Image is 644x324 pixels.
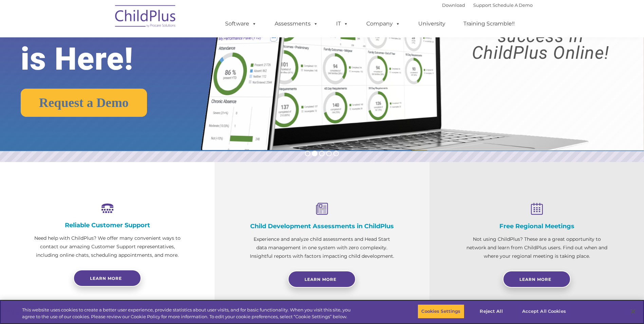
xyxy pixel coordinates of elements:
[442,2,465,8] a: Download
[411,17,452,31] a: University
[360,17,407,31] a: Company
[34,234,181,259] p: Need help with ChildPlus? We offer many convenient ways to contact our amazing Customer Support r...
[418,304,464,319] button: Cookies Settings
[249,222,395,230] h4: Child Development Assessments in ChildPlus
[626,304,641,319] button: Close
[329,17,355,31] a: IT
[463,222,610,230] h4: Free Regional Meetings
[288,271,356,288] a: Learn More
[442,2,533,8] font: |
[519,277,551,282] span: Learn More
[94,73,123,78] span: Phone number
[268,17,325,31] a: Assessments
[249,235,395,260] p: Experience and analyze child assessments and Head Start data management in one system with zero c...
[473,2,491,8] a: Support
[470,304,513,319] button: Reject All
[73,270,141,287] a: Learn more
[112,0,180,34] img: ChildPlus by Procare Solutions
[503,271,571,288] a: Learn More
[21,89,147,117] a: Request a Demo
[305,277,336,282] span: Learn More
[94,45,115,50] span: Last name
[493,2,533,8] a: Schedule A Demo
[218,17,263,31] a: Software
[463,235,610,260] p: Not using ChildPlus? These are a great opportunity to network and learn from ChildPlus users. Fin...
[457,17,521,31] a: Training Scramble!!
[22,307,354,320] div: This website uses cookies to create a better user experience, provide statistics about user visit...
[518,304,570,319] button: Accept All Cookies
[34,221,181,229] h4: Reliable Customer Support
[90,276,122,281] span: Learn more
